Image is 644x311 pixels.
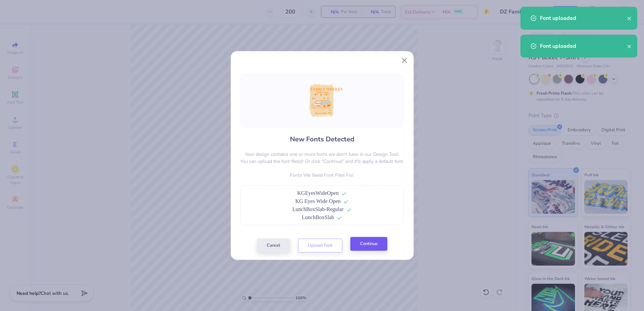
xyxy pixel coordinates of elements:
[290,134,354,144] h4: New Fonts Detected
[350,237,387,251] button: Continue
[627,42,632,50] button: close
[257,239,290,252] button: Cancel
[292,206,344,212] span: LunchBoxSlab-Regular
[398,54,411,67] button: Close
[295,198,341,204] span: KG Eyes Wide Open
[540,42,627,50] div: Font uploaded
[627,14,632,22] button: close
[302,214,334,220] span: LunchBoxSlab
[540,14,627,22] div: Font uploaded
[240,172,404,179] p: Fonts We Need Font Files For:
[240,151,404,165] p: Your design contains one or more fonts we don't have in our Design Tool. You can upload the font ...
[297,190,339,196] span: KGEyesWideOpen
